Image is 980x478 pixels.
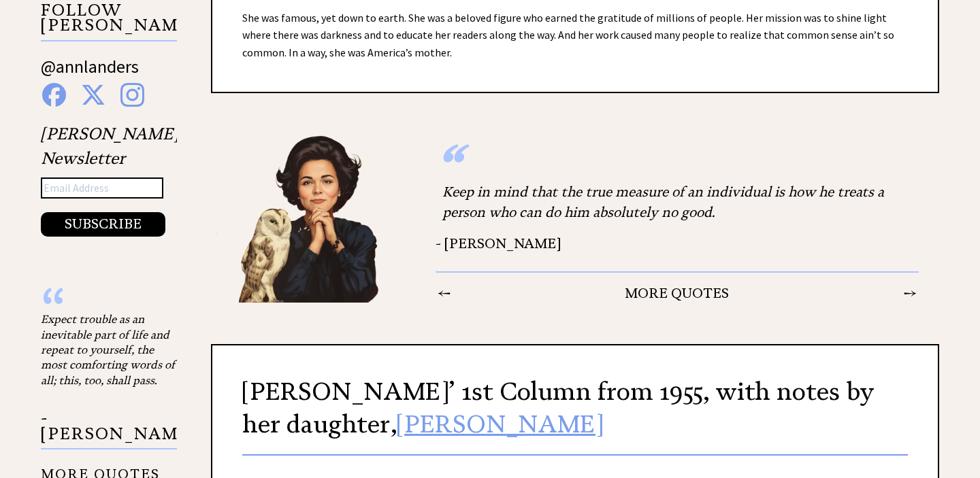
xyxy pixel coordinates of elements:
td: → [903,284,917,302]
a: [PERSON_NAME] [397,409,603,439]
div: “ [436,161,919,175]
a: @annlanders [41,55,139,91]
div: Keep in mind that the true measure of an individual is how he treats a person who can do him abso... [436,175,919,229]
img: x%20blue.png [81,83,105,107]
p: FOLLOW [PERSON_NAME] [41,3,197,41]
div: “ [41,298,177,311]
div: [PERSON_NAME]'s Newsletter [41,122,189,237]
center: MORE QUOTES [490,285,864,301]
input: Email Address [41,177,163,199]
img: instagram%20blue.png [120,83,144,107]
div: Expect trouble as an inevitable part of life and repeat to yourself, the most comforting words of... [41,311,177,388]
p: - [PERSON_NAME] [41,411,197,449]
td: ← [437,284,451,302]
h2: [PERSON_NAME]’ 1st Column from 1955, with notes by her daughter, [242,375,908,456]
button: SUBSCRIBE [41,212,165,237]
img: Ann8%20v2%20lg.png [211,127,415,303]
div: - [PERSON_NAME] [436,236,919,251]
img: facebook%20blue.png [42,83,66,107]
